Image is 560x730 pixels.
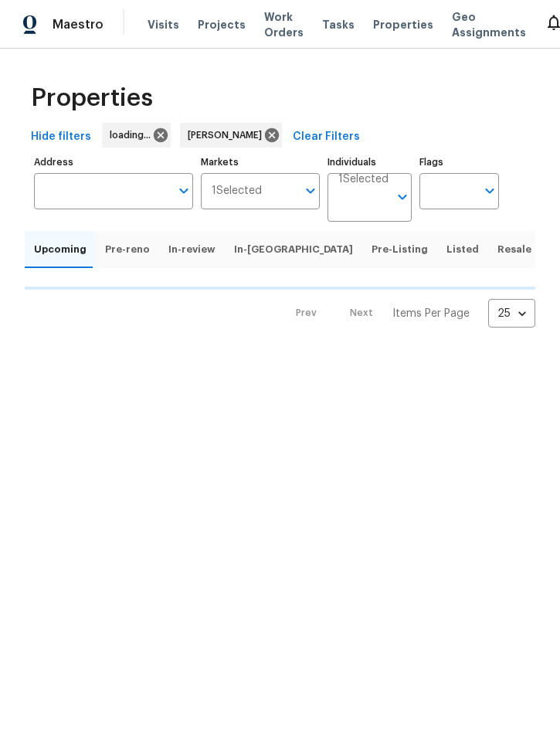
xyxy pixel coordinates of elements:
span: Hide filters [31,127,91,147]
span: Properties [373,17,433,32]
span: Clear Filters [293,127,360,147]
label: Address [34,158,193,167]
span: Tasks [322,19,355,30]
span: [PERSON_NAME] [188,127,268,143]
button: Open [479,180,501,202]
button: Hide filters [25,123,97,151]
button: Clear Filters [287,123,366,151]
button: Open [300,180,321,202]
p: Items Per Page [392,306,470,321]
div: [PERSON_NAME] [180,123,282,148]
span: loading... [110,127,157,143]
span: Pre-Listing [372,241,428,258]
span: Visits [148,17,179,32]
span: Listed [446,241,479,258]
span: In-review [168,241,216,258]
nav: Pagination Navigation [281,299,535,328]
div: 25 [488,294,535,334]
span: Work Orders [264,9,304,40]
span: Maestro [53,17,104,32]
button: Open [392,186,413,208]
span: 1 Selected [212,185,262,198]
span: Upcoming [34,241,87,258]
span: Projects [198,17,246,32]
span: Pre-reno [105,241,150,258]
label: Individuals [328,158,412,167]
label: Markets [201,158,320,167]
button: Open [173,180,195,202]
div: loading... [102,123,171,148]
span: In-[GEOGRAPHIC_DATA] [234,241,353,258]
label: Flags [419,158,499,167]
span: Geo Assignments [452,9,526,40]
span: Properties [31,90,153,106]
span: Resale [497,241,531,258]
span: 1 Selected [338,173,389,186]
